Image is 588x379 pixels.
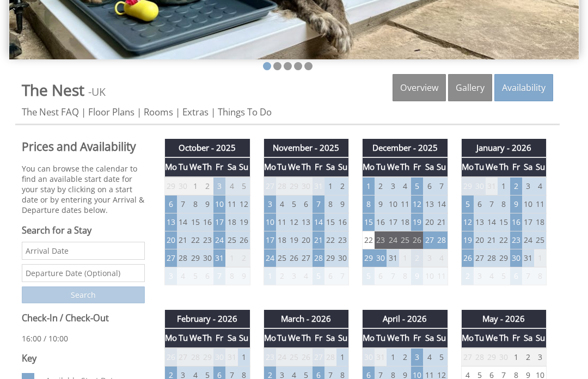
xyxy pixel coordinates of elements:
[436,231,448,249] td: 28
[276,249,288,267] td: 25
[336,158,348,177] th: Su
[411,249,423,267] td: 2
[213,195,225,213] td: 10
[201,231,213,249] td: 23
[238,213,250,231] td: 19
[238,231,250,249] td: 26
[238,195,250,213] td: 12
[300,231,312,249] td: 20
[238,349,250,367] td: 1
[165,178,177,196] td: 29
[264,329,276,348] th: Mo
[238,158,250,177] th: Su
[288,329,300,348] th: We
[22,334,145,344] p: 16:00 / 10:00
[177,349,189,367] td: 27
[264,349,276,367] td: 23
[522,329,534,348] th: Sa
[375,231,387,249] td: 23
[387,231,399,249] td: 24
[238,178,250,196] td: 5
[363,349,375,367] td: 30
[363,249,375,267] td: 29
[264,195,276,213] td: 3
[288,213,300,231] td: 12
[436,329,448,348] th: Su
[363,178,375,196] td: 1
[363,329,375,348] th: Mo
[144,106,173,119] a: Rooms
[165,267,177,285] td: 3
[189,267,201,285] td: 5
[276,231,288,249] td: 18
[313,213,324,231] td: 14
[375,195,387,213] td: 9
[474,195,486,213] td: 6
[375,249,387,267] td: 30
[313,349,324,367] td: 27
[363,195,375,213] td: 8
[534,267,546,285] td: 8
[324,195,336,213] td: 8
[177,195,189,213] td: 7
[534,195,546,213] td: 11
[313,249,324,267] td: 28
[300,195,312,213] td: 6
[22,106,79,119] a: The Nest FAQ
[213,349,225,367] td: 30
[336,329,348,348] th: Su
[276,178,288,196] td: 28
[510,158,522,177] th: Fr
[264,249,276,267] td: 24
[177,267,189,285] td: 4
[510,231,522,249] td: 23
[22,80,84,101] span: The Nest
[498,178,510,196] td: 1
[336,267,348,285] td: 7
[201,349,213,367] td: 29
[423,178,435,196] td: 6
[498,213,510,231] td: 15
[276,329,288,348] th: Tu
[387,329,399,348] th: We
[264,139,349,158] th: November - 2025
[363,267,375,285] td: 5
[461,310,547,329] th: May - 2026
[225,231,237,249] td: 25
[225,349,237,367] td: 31
[313,329,324,348] th: Fr
[336,349,348,367] td: 1
[225,267,237,285] td: 8
[510,195,522,213] td: 9
[201,213,213,231] td: 16
[461,178,474,196] td: 29
[189,349,201,367] td: 28
[324,329,336,348] th: Sa
[276,349,288,367] td: 24
[177,231,189,249] td: 21
[165,195,177,213] td: 6
[324,213,336,231] td: 15
[276,213,288,231] td: 11
[313,231,324,249] td: 21
[225,213,237,231] td: 18
[510,249,522,267] td: 30
[22,353,145,365] h3: Key
[522,158,534,177] th: Sa
[423,195,435,213] td: 13
[288,178,300,196] td: 29
[375,158,387,177] th: Tu
[423,249,435,267] td: 3
[225,178,237,196] td: 4
[474,267,486,285] td: 3
[336,231,348,249] td: 23
[387,267,399,285] td: 7
[238,267,250,285] td: 9
[510,349,522,367] td: 1
[510,213,522,231] td: 16
[201,195,213,213] td: 9
[522,178,534,196] td: 3
[201,329,213,348] th: Th
[276,267,288,285] td: 2
[461,139,547,158] th: January - 2026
